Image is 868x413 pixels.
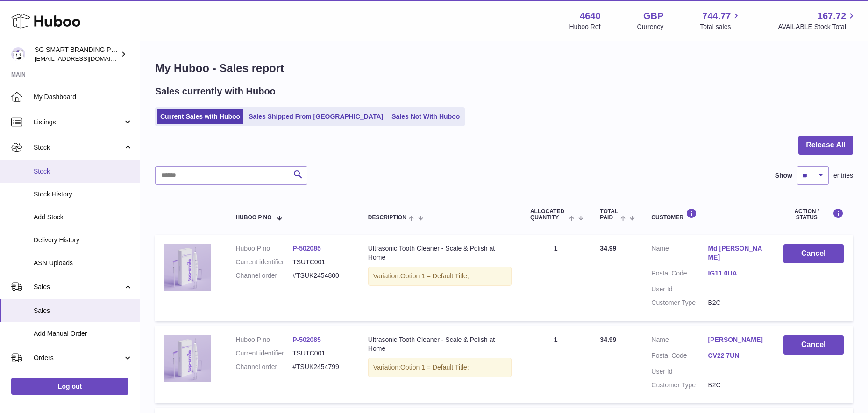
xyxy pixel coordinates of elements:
div: Variation: [368,358,512,377]
dt: Channel order [235,271,292,280]
span: Add Stock [34,213,133,222]
a: Sales Not With Huboo [388,109,463,124]
span: Sales [34,306,133,315]
dt: User Id [651,367,708,376]
span: Total sales [700,22,741,31]
div: Variation: [368,267,512,286]
span: ALLOCATED Quantity [530,209,567,221]
span: entries [833,171,853,180]
img: plaqueremoverforteethbestselleruk5.png [164,244,211,291]
span: Sales [34,283,123,291]
dt: Huboo P no [235,244,292,253]
button: Cancel [783,335,844,355]
span: Delivery History [34,236,133,245]
a: Log out [11,378,128,395]
span: Stock [34,143,123,152]
span: 34.99 [600,336,616,343]
span: Stock History [34,190,133,199]
span: Option 1 = Default Title; [400,272,469,280]
span: 167.72 [818,10,846,22]
div: Huboo Ref [569,22,601,31]
dd: TSUTC001 [292,258,349,267]
span: 744.77 [702,10,731,22]
span: Listings [34,118,123,127]
span: 34.99 [600,245,616,252]
a: Sales Shipped From [GEOGRAPHIC_DATA] [245,109,386,124]
div: Ultrasonic Tooth Cleaner - Scale & Polish at Home [368,335,512,353]
a: P-502085 [292,245,321,252]
div: SG SMART BRANDING PTE. LTD. [35,45,119,63]
span: Option 1 = Default Title; [400,363,469,371]
a: P-502085 [292,336,321,343]
dt: Postal Code [651,351,708,362]
h1: My Huboo - Sales report [155,61,853,76]
dd: #TSUK2454800 [292,271,349,280]
div: Ultrasonic Tooth Cleaner - Scale & Polish at Home [368,244,512,262]
dd: B2C [708,381,764,390]
a: CV22 7UN [708,351,764,360]
dt: Customer Type [651,381,708,390]
strong: GBP [643,10,663,22]
a: Md [PERSON_NAME] [708,244,764,262]
dt: Name [651,335,708,347]
label: Show [775,171,792,180]
img: uktopsmileshipping@gmail.com [11,47,25,61]
a: Current Sales with Huboo [157,109,243,124]
button: Cancel [783,244,844,263]
span: Stock [34,167,133,176]
span: Description [368,215,406,221]
a: [PERSON_NAME] [708,335,764,344]
span: Orders [34,354,123,362]
dd: TSUTC001 [292,349,349,358]
div: Action / Status [783,208,844,221]
td: 1 [521,326,591,404]
span: Huboo P no [235,215,271,221]
span: My Dashboard [34,93,133,101]
span: Total paid [600,209,618,221]
div: Currency [637,22,664,31]
dt: Customer Type [651,298,708,307]
a: 744.77 Total sales [700,10,741,31]
dt: Current identifier [235,349,292,358]
span: ASN Uploads [34,259,133,268]
dd: B2C [708,298,764,307]
a: 167.72 AVAILABLE Stock Total [778,10,857,31]
button: Release All [798,136,853,155]
dt: Current identifier [235,258,292,267]
dt: Postal Code [651,269,708,280]
h2: Sales currently with Huboo [155,85,276,98]
td: 1 [521,235,591,321]
div: Customer [651,208,764,221]
dd: #TSUK2454799 [292,362,349,371]
img: plaqueremoverforteethbestselleruk5.png [164,335,211,382]
span: AVAILABLE Stock Total [778,22,857,31]
span: Add Manual Order [34,329,133,338]
a: IG11 0UA [708,269,764,278]
strong: 4640 [580,10,601,22]
dt: Huboo P no [235,335,292,344]
span: [EMAIL_ADDRESS][DOMAIN_NAME] [35,55,137,62]
dt: Name [651,244,708,264]
dt: User Id [651,285,708,294]
dt: Channel order [235,362,292,371]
